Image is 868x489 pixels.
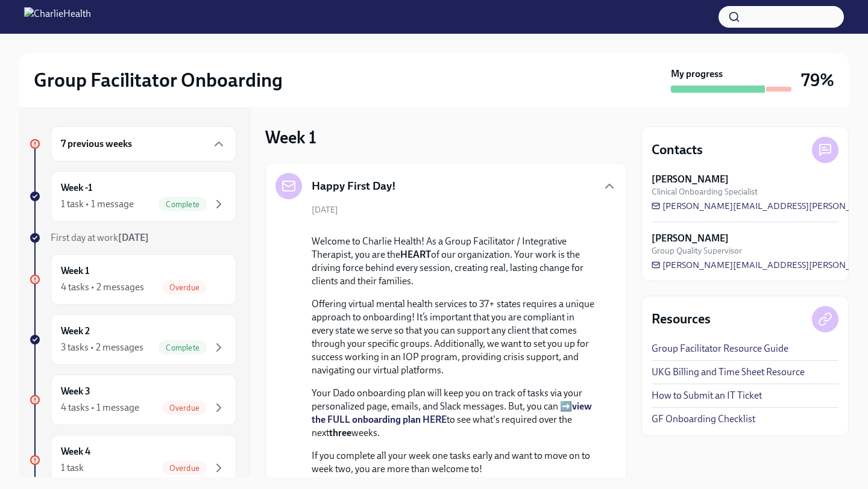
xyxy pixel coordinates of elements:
[61,137,132,151] h6: 7 previous weeks
[652,173,729,186] strong: [PERSON_NAME]
[51,232,149,243] span: First day at work
[34,68,283,92] h2: Group Facilitator Onboarding
[61,325,90,338] h6: Week 2
[162,403,207,413] span: Overdue
[61,281,144,294] div: 4 tasks • 2 messages
[61,181,92,195] h6: Week -1
[671,67,723,81] strong: My progress
[29,254,236,305] a: Week 14 tasks • 2 messagesOverdue
[329,427,351,438] strong: three
[61,461,84,475] div: 1 task
[652,141,703,159] h4: Contacts
[652,366,805,379] a: UKG Billing and Time Sheet Resource
[29,171,236,222] a: Week -11 task • 1 messageComplete
[652,310,711,328] h4: Resources
[312,297,597,377] p: Offering virtual mental health services to 37+ states requires a unique approach to onboarding! I...
[61,198,134,211] div: 1 task • 1 message
[159,200,207,209] span: Complete
[312,449,597,476] p: If you complete all your week one tasks early and want to move on to week two, you are more than ...
[652,389,762,402] a: How to Submit an IT Ticket
[24,7,91,26] img: CharlieHealth
[801,69,834,91] h3: 79%
[312,387,597,440] p: Your Dado onboarding plan will keep you on track of tasks via your personalized page, emails, and...
[29,435,236,485] a: Week 41 taskOverdue
[61,264,89,278] h6: Week 1
[652,413,755,426] a: GF Onboarding Checklist
[29,375,236,425] a: Week 34 tasks • 1 messageOverdue
[61,401,139,414] div: 4 tasks • 1 message
[61,341,143,354] div: 3 tasks • 2 messages
[312,204,338,216] span: [DATE]
[312,178,396,194] h5: Happy First Day!
[61,445,90,458] h6: Week 4
[29,231,236,244] a: First day at work[DATE]
[652,232,729,245] strong: [PERSON_NAME]
[29,314,236,365] a: Week 23 tasks • 2 messagesComplete
[652,245,742,257] span: Group Quality Supervisor
[162,283,207,292] span: Overdue
[652,342,788,355] a: Group Facilitator Resource Guide
[159,343,207,352] span: Complete
[400,249,431,260] strong: HEART
[312,235,597,288] p: Welcome to Charlie Health! As a Group Facilitator / Integrative Therapist, you are the of our org...
[118,232,149,243] strong: [DATE]
[162,464,207,473] span: Overdue
[51,126,236,161] div: 7 previous weeks
[61,385,90,398] h6: Week 3
[652,186,758,198] span: Clinical Onboarding Specialist
[265,126,316,148] h3: Week 1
